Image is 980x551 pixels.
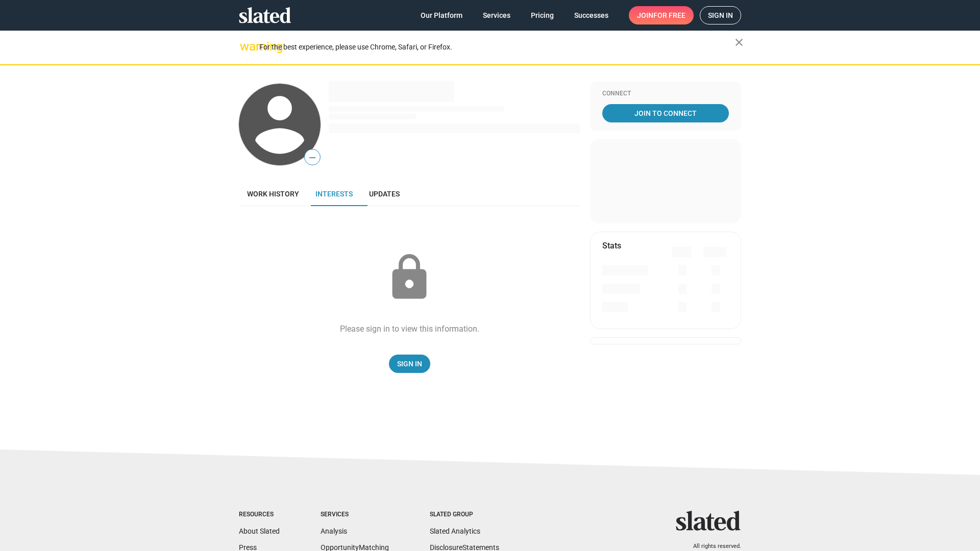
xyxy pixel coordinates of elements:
[384,252,435,303] mat-icon: lock
[700,6,741,24] a: Sign in
[315,190,353,198] span: Interests
[708,7,733,24] span: Sign in
[430,511,499,519] div: Slated Group
[602,240,621,251] mat-card-title: Stats
[340,323,479,334] div: Please sign in to view this information.
[259,40,735,54] div: For the best experience, please use Chrome, Safari, or Firefox.
[574,6,608,24] span: Successes
[247,190,299,198] span: Work history
[602,90,729,98] div: Connect
[412,6,471,24] a: Our Platform
[361,182,408,206] a: Updates
[421,6,462,24] span: Our Platform
[239,182,307,206] a: Work history
[629,6,694,24] a: Joinfor free
[239,511,280,519] div: Resources
[604,104,727,122] span: Join To Connect
[389,355,430,373] a: Sign In
[602,104,729,122] a: Join To Connect
[305,151,320,164] span: —
[566,6,617,24] a: Successes
[240,40,252,53] mat-icon: warning
[307,182,361,206] a: Interests
[733,36,745,48] mat-icon: close
[430,527,480,535] a: Slated Analytics
[369,190,400,198] span: Updates
[239,527,280,535] a: About Slated
[483,6,510,24] span: Services
[531,6,554,24] span: Pricing
[321,527,347,535] a: Analysis
[637,6,685,24] span: Join
[475,6,519,24] a: Services
[653,6,685,24] span: for free
[523,6,562,24] a: Pricing
[321,511,389,519] div: Services
[397,355,422,373] span: Sign In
